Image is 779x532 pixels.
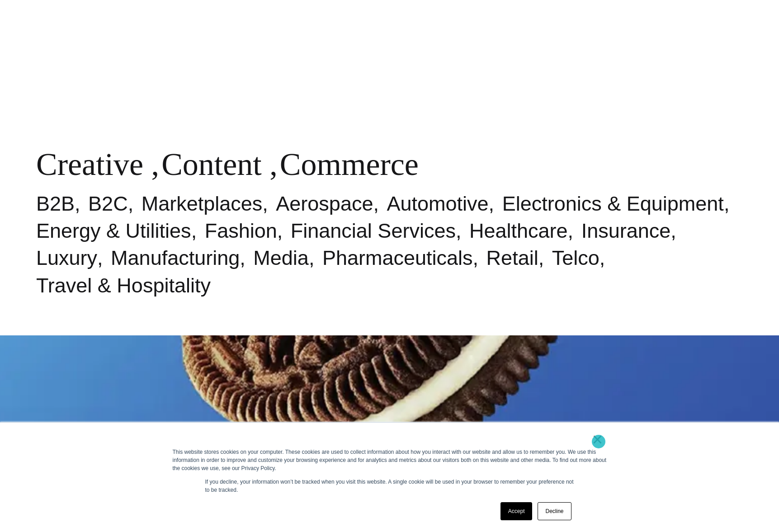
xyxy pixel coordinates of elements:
[592,435,603,443] a: ×
[502,192,724,215] a: Electronics & Equipment
[36,274,211,297] a: Travel & Hospitality
[151,147,160,182] span: ,
[387,192,488,215] a: Automotive
[88,192,128,215] a: B2C
[142,192,263,215] a: Marketplaces
[111,246,240,269] a: Manufacturing
[280,147,419,182] a: Commerce
[486,246,538,269] a: Retail
[36,246,97,269] a: Luxury
[538,502,571,520] a: Decline
[581,219,671,242] a: Insurance
[253,246,309,269] a: Media
[161,147,262,182] a: Content
[36,192,75,215] a: B2B
[205,219,277,242] a: Fashion
[552,246,600,269] a: Telco
[173,448,607,472] div: This website stores cookies on your computer. These cookies are used to collect information about...
[205,478,574,494] p: If you decline, your information won’t be tracked when you visit this website. A single cookie wi...
[276,192,373,215] a: Aerospace
[36,147,143,182] a: Creative
[469,219,568,242] a: Healthcare
[36,219,191,242] a: Energy & Utilities
[269,147,278,182] span: ,
[500,502,533,520] a: Accept
[322,246,473,269] a: Pharmaceuticals
[291,219,456,242] a: Financial Services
